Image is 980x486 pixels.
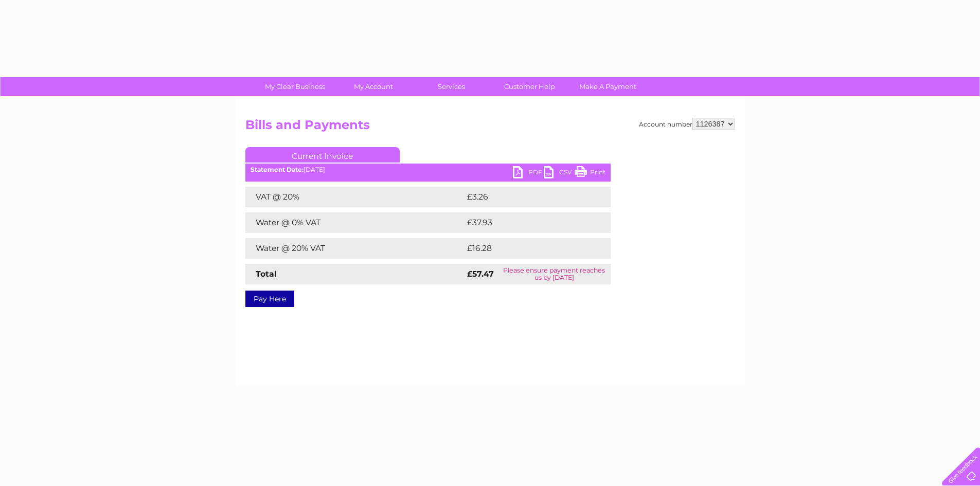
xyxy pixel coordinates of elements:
[245,147,400,163] a: Current Invoice
[465,212,590,233] td: £37.93
[251,166,304,173] b: Statement Date:
[465,238,589,259] td: £16.28
[639,118,735,130] div: Account number
[256,269,277,279] strong: Total
[513,166,544,181] a: PDF
[465,187,586,207] td: £3.26
[245,187,465,207] td: VAT @ 20%
[467,269,494,279] strong: £57.47
[253,77,337,96] a: My Clear Business
[544,166,575,181] a: CSV
[575,166,605,181] a: Print
[245,291,294,307] a: Pay Here
[487,77,572,96] a: Customer Help
[245,212,465,233] td: Water @ 0% VAT
[331,77,416,96] a: My Account
[245,166,611,173] div: [DATE]
[565,77,650,96] a: Make A Payment
[245,118,735,137] h2: Bills and Payments
[498,264,611,284] td: Please ensure payment reaches us by [DATE]
[245,238,465,259] td: Water @ 20% VAT
[409,77,494,96] a: Services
